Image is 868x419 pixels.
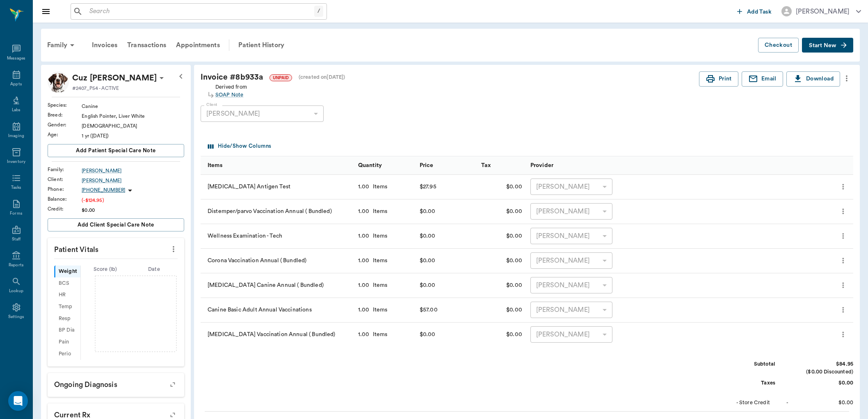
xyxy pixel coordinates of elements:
[714,379,775,387] div: Taxes
[370,183,388,191] div: Items
[201,224,354,249] div: Wellness Examination - Tech
[48,131,82,138] div: Age :
[10,81,22,87] div: Appts
[122,35,171,55] a: Transactions
[358,232,370,240] div: 1.00
[792,368,853,376] div: ($0.00 Discounted)
[837,229,849,243] button: more
[792,399,853,407] div: $0.00
[215,91,247,99] a: SOAP Note
[837,254,849,268] button: more
[201,249,354,273] div: Corona Vaccination Annual ( Bundled)
[802,38,853,53] button: Start New
[215,82,247,99] div: Derived from
[54,325,80,337] div: BP Dia
[7,55,26,62] div: Messages
[840,71,853,85] button: more
[78,220,154,229] span: Add client Special Care Note
[54,266,80,277] div: Weight
[82,122,184,130] div: [DEMOGRAPHIC_DATA]
[42,35,82,55] div: Family
[370,306,388,314] div: Items
[11,185,21,191] div: Tasks
[48,71,69,93] img: Profile Image
[48,185,82,193] div: Phone :
[420,154,434,177] div: Price
[420,181,436,193] div: $27.95
[48,121,82,128] div: Gender :
[8,314,25,320] div: Settings
[54,336,80,348] div: Pain
[699,71,738,87] button: Print
[201,105,324,122] div: [PERSON_NAME]
[82,167,184,174] a: [PERSON_NAME]
[314,6,323,17] div: /
[299,73,345,81] div: (created on [DATE] )
[786,399,788,407] div: -
[48,166,82,173] div: Family :
[10,211,22,217] div: Forms
[72,85,119,92] p: #2407_P54 - ACTIVE
[530,252,612,269] div: [PERSON_NAME]
[9,262,24,268] div: Reports
[708,399,770,407] div: - Store Credit
[358,281,370,289] div: 1.00
[82,112,184,120] div: English Pointer, Liver White
[82,103,184,110] div: Canine
[72,71,157,85] div: Cuz Mason
[7,159,25,165] div: Inventory
[38,3,54,20] button: Close drawer
[477,175,526,199] div: $0.00
[201,323,354,347] div: [MEDICAL_DATA] Vaccination Annual ( Bundled)
[370,281,388,289] div: Items
[775,4,868,19] button: [PERSON_NAME]
[48,205,82,213] div: Credit :
[167,242,180,256] button: more
[201,199,354,224] div: Distemper/parvo Vaccination Annual ( Bundled)
[82,132,184,140] div: 1 yr ([DATE])
[201,175,354,199] div: [MEDICAL_DATA] Antigen Test
[76,146,155,155] span: Add patient Special Care Note
[171,35,225,55] div: Appointments
[837,204,849,218] button: more
[420,328,436,341] div: $0.00
[481,154,491,177] div: Tax
[370,256,388,265] div: Items
[370,330,388,339] div: Items
[416,156,477,174] div: Price
[358,330,370,339] div: 1.00
[420,205,436,218] div: $0.00
[72,71,157,85] p: Cuz [PERSON_NAME]
[530,203,612,220] div: [PERSON_NAME]
[206,140,273,153] button: Select columns
[477,156,526,174] div: Tax
[86,6,314,17] input: Search
[48,373,184,394] p: Ongoing diagnosis
[420,230,436,242] div: $0.00
[206,102,217,108] label: Client
[358,154,382,177] div: Quantity
[54,277,80,289] div: BCS
[233,35,289,55] a: Patient History
[837,278,849,292] button: more
[742,71,783,87] button: Email
[81,266,130,273] div: Score ( lb )
[82,206,184,214] div: $0.00
[530,228,612,244] div: [PERSON_NAME]
[792,360,853,368] div: $84.95
[270,75,292,81] span: UNPAID
[54,289,80,301] div: HR
[54,313,80,325] div: Resp
[796,7,850,16] div: [PERSON_NAME]
[370,232,388,240] div: Items
[82,177,184,184] a: [PERSON_NAME]
[477,249,526,273] div: $0.00
[837,303,849,317] button: more
[201,273,354,298] div: [MEDICAL_DATA] Canine Annual ( Bundled)
[54,348,80,360] div: Perio
[358,306,370,314] div: 1.00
